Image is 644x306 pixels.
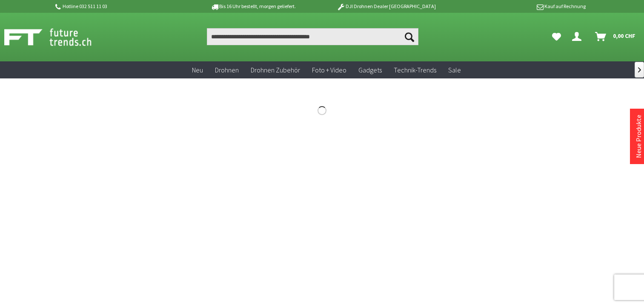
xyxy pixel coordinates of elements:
img: Shop Futuretrends - zur Startseite wechseln [4,26,110,48]
a: Drohnen Zubehör [245,61,306,79]
p: Kauf auf Rechnung [453,1,586,12]
button: Suchen [401,28,418,45]
a: Drohnen [209,61,245,79]
span: Sale [448,66,461,74]
span: Technik-Trends [394,66,436,74]
p: DJI Drohnen Dealer [GEOGRAPHIC_DATA] [320,1,452,12]
input: Produkt, Marke, Kategorie, EAN, Artikelnummer… [207,28,419,45]
a: Technik-Trends [388,61,442,79]
span:  [638,67,641,72]
span: 0,00 CHF [613,29,635,43]
p: Bis 16 Uhr bestellt, morgen geliefert. [187,1,320,12]
span: Neu [192,66,203,74]
p: Hotline 032 511 11 03 [54,1,187,12]
span: Foto + Video [312,66,346,74]
a: Gadgets [352,61,388,79]
a: Warenkorb [592,28,640,45]
a: Foto + Video [306,61,352,79]
a: Dein Konto [569,28,588,45]
a: Neu [186,61,209,79]
span: Drohnen [215,66,239,74]
a: Neue Produkte [634,115,643,158]
a: Sale [442,61,467,79]
span: Gadgets [358,66,382,74]
span: Drohnen Zubehör [251,66,300,74]
a: Meine Favoriten [548,28,565,45]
